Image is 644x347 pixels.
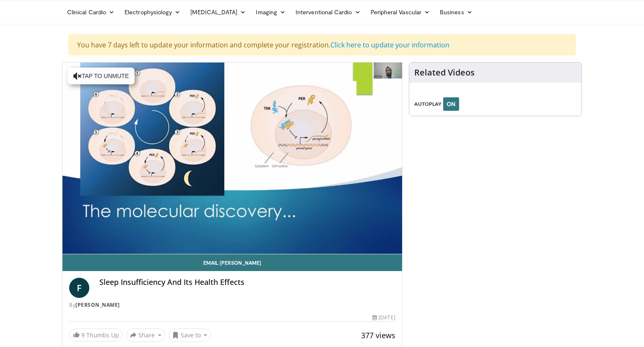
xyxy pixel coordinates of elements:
[69,278,89,298] a: F
[169,329,211,342] button: Save to
[185,4,251,21] a: [MEDICAL_DATA]
[62,63,402,254] video-js: Video Player
[75,301,120,308] a: [PERSON_NAME]
[251,4,291,21] a: Imaging
[119,4,185,21] a: Electrophysiology
[68,34,576,55] div: You have 7 days left to update your information and complete your registration.
[81,331,85,339] span: 9
[99,278,395,287] h4: Sleep Insufficiency And Its Health Effects
[366,4,435,21] a: Peripheral Vascular
[435,4,478,21] a: Business
[414,68,475,78] h4: Related Videos
[126,329,165,342] button: Share
[69,329,123,342] a: 9 Thumbs Up
[361,330,395,340] span: 377 views
[69,301,395,309] div: By
[372,314,395,321] div: [DATE]
[62,4,119,21] a: Clinical Cardio
[68,68,135,84] button: Tap to unmute
[443,97,459,111] button: ON
[330,40,449,50] a: Click here to update your information
[291,4,366,21] a: Interventional Cardio
[62,254,402,271] a: Email [PERSON_NAME]
[414,100,441,108] span: AUTOPLAY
